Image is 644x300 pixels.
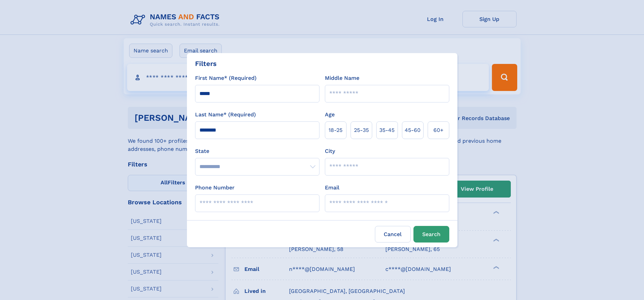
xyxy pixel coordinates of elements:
[354,126,369,134] span: 25‑35
[329,126,342,134] span: 18‑25
[195,111,256,119] label: Last Name* (Required)
[379,126,395,134] span: 35‑45
[325,184,339,192] label: Email
[195,184,235,192] label: Phone Number
[195,74,257,82] label: First Name* (Required)
[195,59,217,69] div: Filters
[325,147,335,155] label: City
[375,226,411,243] label: Cancel
[405,126,421,134] span: 45‑60
[325,74,359,82] label: Middle Name
[413,226,449,243] button: Search
[433,126,444,134] span: 60+
[195,147,319,155] label: State
[325,111,335,119] label: Age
